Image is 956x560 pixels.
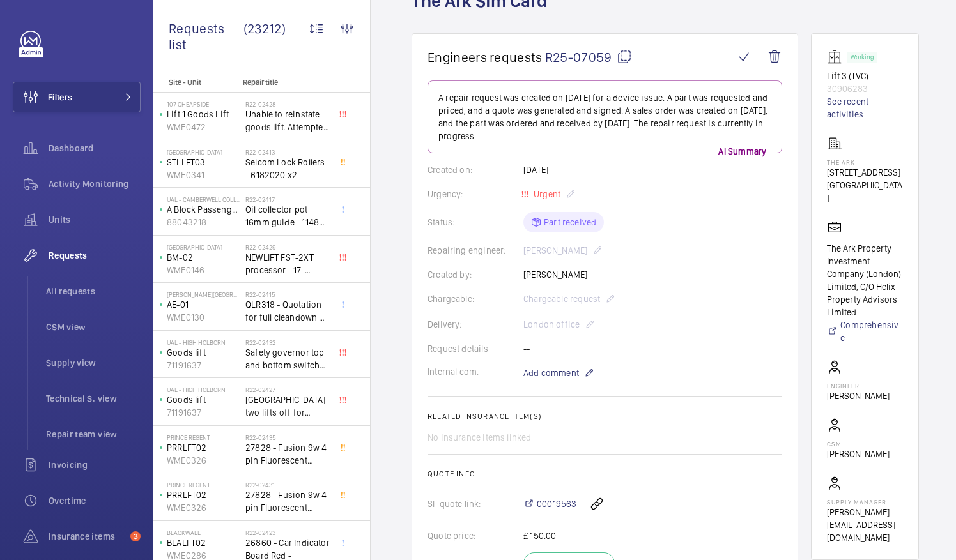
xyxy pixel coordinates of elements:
p: WME0472 [167,121,240,133]
p: WME0326 [167,501,240,514]
span: Selcom Lock Rollers - 6182020 x2 ----- [245,156,330,181]
p: Goods lift [167,393,240,406]
span: 00019563 [537,497,576,510]
span: Requests list [169,20,243,52]
p: AE-01 [167,298,240,311]
span: Invoicing [49,458,141,471]
p: Prince Regent [167,481,240,488]
p: BLALFT02 [167,536,240,549]
p: WME0130 [167,311,240,324]
a: 00019563 [523,497,576,510]
p: Repair title [243,78,327,87]
h2: Related insurance item(s) [428,412,782,421]
h2: R22-02435 [245,434,330,441]
span: [GEOGRAPHIC_DATA] two lifts off for safety governor rope switches at top and bottom. Immediate de... [245,393,330,419]
p: PRRLFT02 [167,488,240,501]
span: R25-07059 [545,49,632,65]
h2: R22-02432 [245,338,330,346]
span: CSM view [46,321,141,333]
p: CSM [827,440,890,448]
h2: Quote info [428,469,782,478]
button: Filters [13,82,141,112]
span: All requests [46,285,141,298]
p: Engineer [827,382,890,390]
span: QLR318 - Quotation for full cleandown of lift and motor room at, Workspace, [PERSON_NAME][GEOGRAP... [245,298,330,324]
p: AI Summary [713,145,771,158]
p: Supply manager [827,498,903,506]
p: 88043218 [167,216,240,229]
p: WME0341 [167,169,240,181]
p: Goods lift [167,346,240,359]
span: Engineers requests [428,49,543,65]
p: BM-02 [167,251,240,264]
h2: R22-02428 [245,100,330,108]
span: Units [49,213,141,226]
span: Activity Monitoring [49,178,141,190]
span: Technical S. view [46,392,141,405]
p: 71191637 [167,406,240,419]
p: Site - Unit [153,78,238,87]
p: 107 Cheapside [167,100,240,108]
p: The Ark Property Investment Company (London) Limited, C/O Helix Property Advisors Limited [827,242,903,319]
p: [PERSON_NAME] [827,390,890,402]
p: WME0326 [167,454,240,467]
p: Prince Regent [167,434,240,441]
p: UAL - High Holborn [167,338,240,346]
p: Working [851,55,874,59]
p: STLLFT03 [167,156,240,169]
p: UAL - Camberwell College of Arts [167,195,240,203]
p: Lift 1 Goods Lift [167,108,240,121]
p: Lift 3 (TVC) [827,70,903,82]
span: 27828 - Fusion 9w 4 pin Fluorescent Lamp / Bulb - Used on Prince regent lift No2 car top test con... [245,488,330,514]
h2: R22-02427 [245,386,330,393]
span: Requests [49,249,141,262]
p: A repair request was created on [DATE] for a device issue. A part was requested and priced, and a... [438,91,771,142]
h2: R22-02431 [245,481,330,488]
span: Repair team view [46,428,141,441]
img: elevator.svg [827,49,847,64]
span: Add comment [523,367,579,379]
p: [STREET_ADDRESS] [827,166,903,179]
span: Unable to reinstate goods lift. Attempted to swap control boards with PL2, no difference. Technic... [245,108,330,133]
h2: R22-02415 [245,291,330,298]
p: [PERSON_NAME][GEOGRAPHIC_DATA] [167,291,240,298]
p: [PERSON_NAME][EMAIL_ADDRESS][DOMAIN_NAME] [827,506,903,544]
span: Oil collector pot 16mm guide - 11482 x2 [245,203,330,229]
p: The Ark [827,158,903,166]
span: Filters [48,91,72,103]
p: PRRLFT02 [167,441,240,454]
span: Dashboard [49,142,141,155]
span: 27828 - Fusion 9w 4 pin Fluorescent Lamp / Bulb - Used on Prince regent lift No2 car top test con... [245,441,330,467]
span: Supply view [46,356,141,369]
a: Comprehensive [827,319,903,344]
span: Safety governor top and bottom switches not working from an immediate defect. Lift passenger lift... [245,346,330,372]
span: NEWLIFT FST-2XT processor - 17-02000003 1021,00 euros x1 [245,251,330,276]
p: WME0146 [167,264,240,276]
h2: R22-02429 [245,243,330,251]
h2: R22-02413 [245,148,330,156]
p: [GEOGRAPHIC_DATA] [167,243,240,251]
span: 3 [130,531,141,541]
h2: R22-02417 [245,195,330,203]
span: Insurance items [49,530,125,543]
p: [PERSON_NAME] [827,448,890,460]
p: UAL - High Holborn [167,386,240,393]
p: [GEOGRAPHIC_DATA] [167,148,240,156]
h2: R22-02423 [245,529,330,536]
p: Blackwall [167,529,240,536]
span: Overtime [49,494,141,507]
p: A Block Passenger Lift 2 (B) L/H [167,203,240,216]
p: [GEOGRAPHIC_DATA] [827,179,903,204]
p: 71191637 [167,359,240,372]
p: 30906283 [827,82,903,95]
a: See recent activities [827,95,903,121]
